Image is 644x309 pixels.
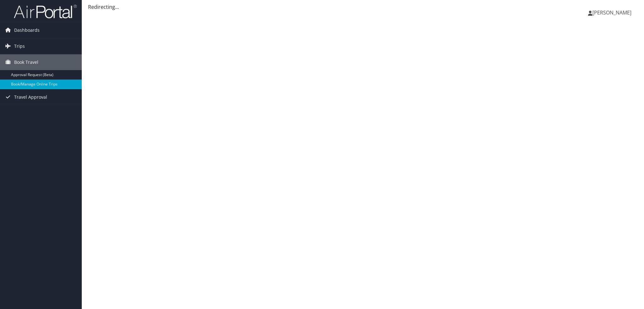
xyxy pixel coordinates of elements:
[14,22,40,38] span: Dashboards
[14,4,77,19] img: airportal-logo.png
[588,3,638,22] a: [PERSON_NAME]
[88,3,638,11] div: Redirecting...
[14,54,38,70] span: Book Travel
[592,9,631,16] span: [PERSON_NAME]
[14,38,25,54] span: Trips
[14,89,47,105] span: Travel Approval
